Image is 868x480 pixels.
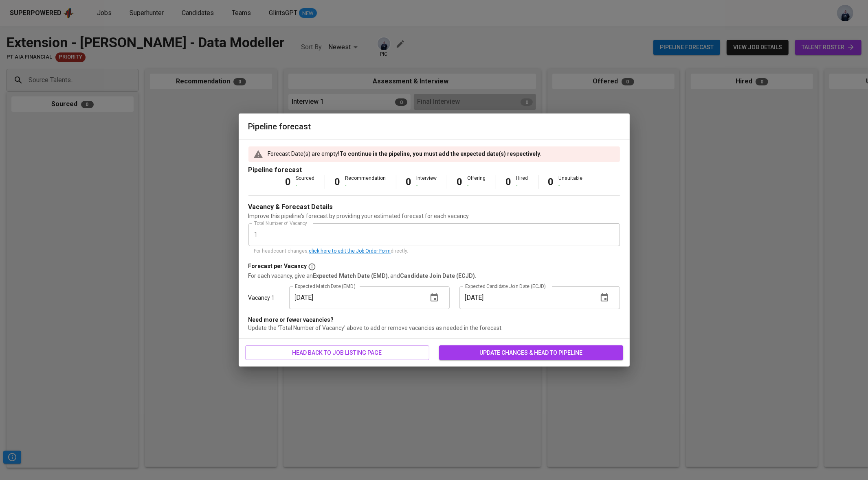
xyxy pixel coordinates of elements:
p: Forecast per Vacancy [248,262,307,272]
p: For headcount changes, directly. [254,247,614,255]
div: - [468,182,486,189]
span: update changes & head to pipeline [446,348,617,358]
div: Unsuitable [559,175,583,189]
b: Candidate Join Date (ECJD). [400,273,477,279]
div: Sourced [296,175,315,189]
div: Offering [468,175,486,189]
div: - [345,182,386,189]
div: - [296,182,315,189]
button: head back to job listing page [245,345,429,360]
p: Update the 'Total Number of Vacancy' above to add or remove vacancies as needed in the forecast. [248,324,620,332]
span: head back to job listing page [252,348,423,358]
b: 0 [548,176,554,188]
div: - [559,182,583,189]
p: Forecast Date(s) are empty! . [268,150,542,158]
p: Need more or fewer vacancies? [248,316,620,324]
b: 0 [457,176,463,188]
div: Recommendation [345,175,386,189]
div: - [417,182,437,189]
b: Expected Match Date (EMD) [313,273,388,279]
p: Improve this pipeline's forecast by providing your estimated forecast for each vacancy. [248,212,620,220]
p: Vacancy & Forecast Details [248,202,333,212]
div: Interview [417,175,437,189]
b: 0 [286,176,291,188]
b: 0 [335,176,341,188]
b: To continue in the pipeline, you must add the expected date(s) respectively [340,151,541,157]
p: Vacancy 1 [248,294,275,302]
a: click here to edit the Job Order Form [309,248,391,254]
button: update changes & head to pipeline [439,345,623,360]
div: - [516,182,528,189]
b: 0 [406,176,412,188]
b: 0 [506,176,512,188]
p: Pipeline forecast [248,165,620,175]
h6: Pipeline forecast [248,120,620,133]
div: Hired [516,175,528,189]
p: For each vacancy, give an , and [248,272,620,280]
